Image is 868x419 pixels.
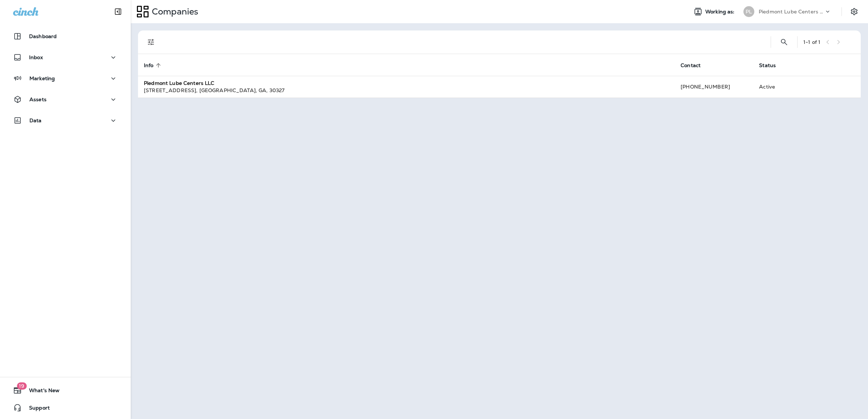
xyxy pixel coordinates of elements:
p: Piedmont Lube Centers LLC [759,9,824,15]
button: Assets [7,92,123,107]
button: 19What's New [7,383,123,398]
button: Inbox [7,50,123,65]
button: Filters [144,35,158,49]
div: PL [743,6,754,17]
span: Contact [681,62,710,69]
button: Marketing [7,71,123,86]
span: Info [144,62,163,69]
p: Marketing [29,75,55,81]
span: Status [759,62,785,69]
td: Active [753,76,807,98]
button: Collapse Sidebar [108,4,128,19]
p: Companies [149,6,198,17]
span: Contact [681,62,701,69]
span: Status [759,62,776,69]
strong: Piedmont Lube Centers LLC [144,80,215,86]
p: Data [29,118,42,123]
button: Support [7,400,123,415]
div: 1 - 1 of 1 [803,39,820,45]
p: Dashboard [29,33,57,39]
span: What's New [22,387,60,396]
span: Info [144,62,154,69]
button: Settings [848,5,861,18]
span: 19 [17,382,27,390]
span: Working as: [705,9,736,15]
p: Assets [29,96,46,102]
button: Search Companies [777,35,791,49]
button: Dashboard [7,29,123,44]
span: Support [22,405,50,414]
button: Data [7,113,123,128]
td: [PHONE_NUMBER] [675,76,753,98]
div: [STREET_ADDRESS] , [GEOGRAPHIC_DATA] , GA , 30327 [144,87,669,94]
p: Inbox [29,54,43,60]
